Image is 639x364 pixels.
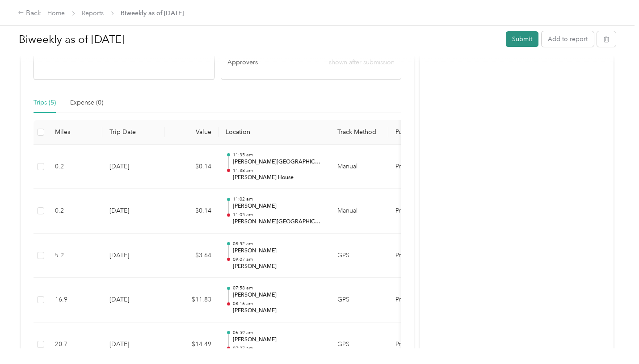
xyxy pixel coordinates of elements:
[329,59,395,66] span: shown after submission
[102,234,165,278] td: [DATE]
[48,278,102,322] td: 16.9
[233,263,323,271] p: [PERSON_NAME]
[165,234,219,278] td: $3.64
[48,145,102,189] td: 0.2
[233,330,323,336] p: 06:59 am
[219,120,330,145] th: Location
[233,196,323,202] p: 11:02 am
[82,9,104,17] a: Reports
[102,120,165,145] th: Trip Date
[102,189,165,234] td: [DATE]
[330,120,388,145] th: Track Method
[102,145,165,189] td: [DATE]
[70,98,103,108] div: Expense (0)
[165,278,219,322] td: $11.83
[233,202,323,210] p: [PERSON_NAME]
[165,120,219,145] th: Value
[388,189,455,234] td: Providers Choice
[19,29,500,50] h1: Biweekly as of August 25 2025
[233,301,323,307] p: 08:16 am
[330,145,388,189] td: Manual
[388,234,455,278] td: Providers Choice
[506,31,538,47] button: Submit
[330,234,388,278] td: GPS
[48,234,102,278] td: 5.2
[542,31,594,47] button: Add to report
[233,241,323,247] p: 08:52 am
[121,8,184,18] span: Biweekly as of [DATE]
[233,218,323,226] p: [PERSON_NAME][GEOGRAPHIC_DATA]
[102,278,165,322] td: [DATE]
[233,158,323,166] p: [PERSON_NAME][GEOGRAPHIC_DATA]
[18,8,41,19] div: Back
[48,189,102,234] td: 0.2
[233,291,323,299] p: [PERSON_NAME]
[330,189,388,234] td: Manual
[233,167,323,174] p: 11:38 am
[165,189,219,234] td: $0.14
[233,212,323,218] p: 11:05 am
[233,307,323,315] p: [PERSON_NAME]
[34,98,56,108] div: Trips (5)
[589,314,639,364] iframe: Everlance-gr Chat Button Frame
[233,256,323,263] p: 09:07 am
[233,174,323,182] p: [PERSON_NAME] House
[233,247,323,255] p: [PERSON_NAME]
[233,345,323,351] p: 07:27 am
[233,285,323,291] p: 07:58 am
[388,120,455,145] th: Purpose
[233,336,323,344] p: [PERSON_NAME]
[48,120,102,145] th: Miles
[388,278,455,322] td: Providers Choice
[388,145,455,189] td: Providers Choice
[233,152,323,158] p: 11:35 am
[330,278,388,322] td: GPS
[47,9,65,17] a: Home
[165,145,219,189] td: $0.14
